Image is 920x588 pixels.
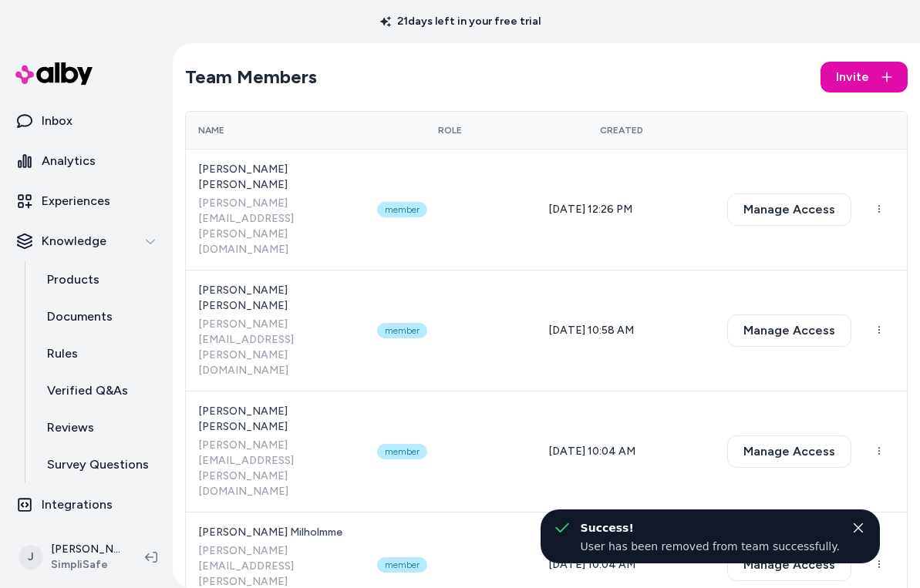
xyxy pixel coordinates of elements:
[727,314,851,347] button: Manage Access
[51,542,120,557] p: [PERSON_NAME]
[581,539,840,554] div: User has been removed from team successfully.
[42,112,72,130] p: Inbox
[377,202,427,217] div: member
[47,307,113,326] p: Documents
[185,65,317,89] h2: Team Members
[47,418,94,437] p: Reviews
[47,381,128,400] p: Verified Q&As
[32,372,167,409] a: Verified Q&As
[198,283,352,314] span: [PERSON_NAME] [PERSON_NAME]
[377,444,427,459] div: member
[198,438,352,499] span: [PERSON_NAME][EMAIL_ADDRESS][PERSON_NAME][DOMAIN_NAME]
[42,232,106,250] p: Knowledge
[6,183,167,220] a: Experiences
[821,62,908,92] button: Invite
[47,455,149,474] p: Survey Questions
[377,323,427,338] div: member
[32,446,167,483] a: Survey Questions
[548,324,634,337] span: [DATE] 10:58 AM
[727,549,851,581] button: Manage Access
[198,317,352,378] span: [PERSON_NAME][EMAIL_ADDRESS][PERSON_NAME][DOMAIN_NAME]
[849,519,868,537] button: Close toast
[47,344,78,363] p: Rules
[836,68,869,86] span: Invite
[6,223,167,260] button: Knowledge
[548,124,696,136] div: Created
[198,525,352,540] span: [PERSON_NAME] Milholmme
[377,124,524,136] div: Role
[32,409,167,446] a: Reviews
[198,404,352,435] span: [PERSON_NAME] [PERSON_NAME]
[32,261,167,298] a: Products
[377,557,427,573] div: member
[15,62,93,85] img: alby Logo
[19,545,43,570] span: J
[581,519,840,537] div: Success!
[42,192,110,210] p: Experiences
[51,557,120,573] span: SimpliSafe
[198,162,352,193] span: [PERSON_NAME] [PERSON_NAME]
[548,445,635,458] span: [DATE] 10:04 AM
[198,124,352,136] div: Name
[42,152,96,170] p: Analytics
[727,193,851,226] button: Manage Access
[32,335,167,372] a: Rules
[198,196,352,257] span: [PERSON_NAME][EMAIL_ADDRESS][PERSON_NAME][DOMAIN_NAME]
[47,270,99,289] p: Products
[42,496,113,514] p: Integrations
[6,486,167,523] a: Integrations
[727,435,851,468] button: Manage Access
[548,558,635,571] span: [DATE] 10:04 AM
[9,533,133,582] button: J[PERSON_NAME]SimpliSafe
[6,143,167,180] a: Analytics
[6,102,167,139] a: Inbox
[548,203,632,216] span: [DATE] 12:26 PM
[371,14,550,29] p: 21 days left in your free trial
[32,298,167,335] a: Documents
